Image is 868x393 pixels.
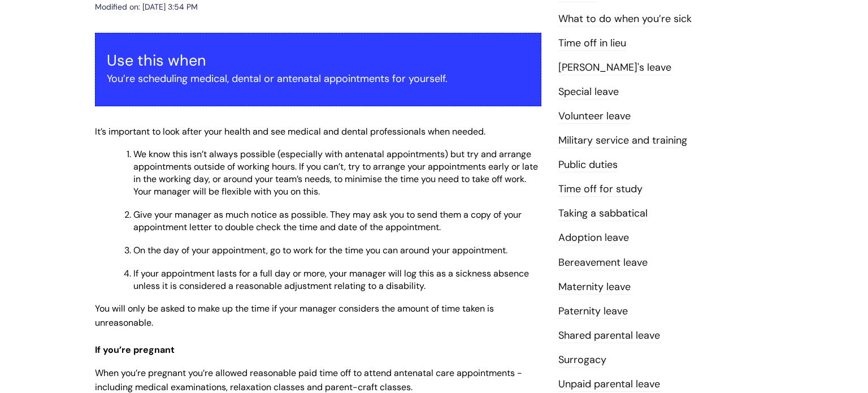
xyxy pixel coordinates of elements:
a: Military service and training [558,133,687,148]
span: We know this isn’t always possible (especially with antenatal appointments) but try and arrange a... [133,148,538,197]
a: Maternity leave [558,280,631,295]
span: On the day of your appointment, go to work for the time you can around your appointment. [133,244,507,256]
a: Public duties [558,158,618,172]
a: Taking a sabbatical [558,206,648,221]
a: Time off for study [558,182,643,197]
h3: Use this when [107,51,530,70]
a: Volunteer leave [558,109,631,124]
span: If you’re pregnant [95,344,175,356]
span: If your appointment lasts for a full day or more, your manager will log this as a sickness absenc... [133,267,529,292]
a: Special leave [558,85,619,100]
span: Give your manager as much notice as possible. They may ask you to send them a copy of your appoin... [133,209,522,233]
a: Paternity leave [558,304,628,319]
a: Shared parental leave [558,329,660,343]
a: Time off in lieu [558,36,626,51]
a: Adoption leave [558,231,629,245]
a: Surrogacy [558,353,606,368]
a: Unpaid parental leave [558,377,660,392]
span: When you’re pregnant you’re allowed reasonable paid time off to attend antenatal care appointment... [95,367,522,393]
span: You will only be asked to make up the time if your manager considers the amount of time taken is ... [95,303,494,329]
a: [PERSON_NAME]'s leave [558,61,671,75]
a: Bereavement leave [558,256,648,270]
a: What to do when you’re sick [558,12,692,27]
p: You’re scheduling medical, dental or antenatal appointments for yourself. [107,70,530,88]
span: It’s important to look after your health and see medical and dental professionals when needed. [95,126,485,137]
